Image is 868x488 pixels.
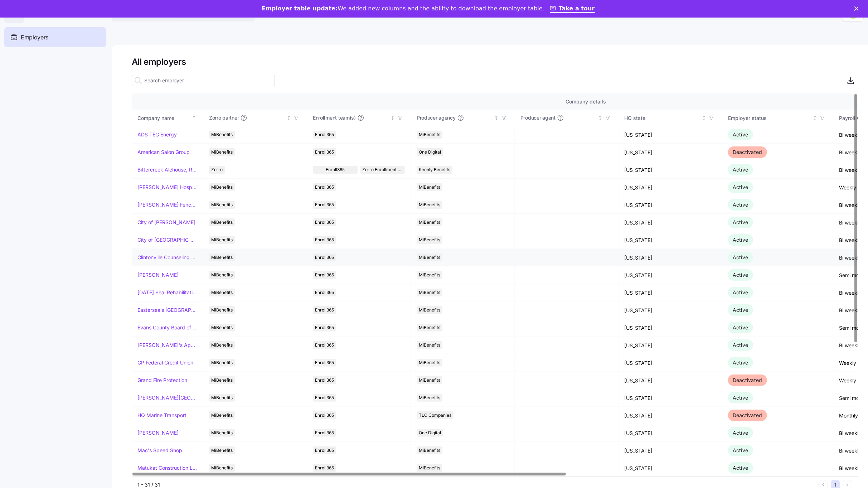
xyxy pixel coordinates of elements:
[211,253,233,261] span: MiBenefits
[733,272,748,278] span: Active
[211,148,233,156] span: MiBenefits
[619,161,722,179] td: [US_STATE]
[733,324,748,330] span: Active
[137,166,197,173] a: Bittercreek Alehouse, Red Feather Lounge, Diablo & Sons Saloon
[211,464,233,472] span: MiBenefits
[702,115,707,120] div: Not sorted
[515,110,619,126] th: Producer agentNot sorted
[211,201,233,209] span: MiBenefits
[419,446,440,454] span: MiBenefits
[315,359,334,367] span: Enroll365
[419,271,440,279] span: MiBenefits
[211,429,233,437] span: MiBenefits
[419,341,440,349] span: MiBenefits
[137,394,197,401] a: [PERSON_NAME][GEOGRAPHIC_DATA][DEMOGRAPHIC_DATA]
[137,342,197,349] a: [PERSON_NAME]'s Appliance/[PERSON_NAME]'s Academy/Fluid Services
[262,5,338,12] b: Employer table update:
[137,149,190,156] a: American Salon Group
[315,236,334,244] span: Enroll365
[315,148,334,156] span: Enroll365
[619,110,722,126] th: HQ stateNot sorted
[619,372,722,389] td: [US_STATE]
[137,236,197,243] a: City of [GEOGRAPHIC_DATA]
[132,75,275,86] input: Search employer
[419,306,440,314] span: MiBenefits
[619,126,722,144] td: [US_STATE]
[733,131,748,137] span: Active
[419,394,440,402] span: MiBenefits
[728,114,811,122] div: Employer status
[733,447,748,453] span: Active
[137,464,197,472] a: Matukat Construction LLC
[315,376,334,384] span: Enroll365
[211,324,233,332] span: MiBenefits
[419,324,440,332] span: MiBenefits
[137,201,197,208] a: [PERSON_NAME] Fence Company
[733,395,748,401] span: Active
[363,166,403,174] span: Zorro Enrollment Team
[211,131,233,139] span: MiBenefits
[619,407,722,424] td: [US_STATE]
[137,359,193,366] a: GP Federal Credit Union
[419,253,440,261] span: MiBenefits
[419,429,441,437] span: One Digital
[315,446,334,454] span: Enroll365
[211,394,233,402] span: MiBenefits
[132,56,858,67] h1: All employers
[419,411,451,419] span: TLC Companies
[733,219,748,225] span: Active
[211,183,233,191] span: MiBenefits
[619,337,722,354] td: [US_STATE]
[137,412,186,419] a: HQ Marine Transport
[315,464,334,472] span: Enroll365
[315,131,334,139] span: Enroll365
[619,354,722,372] td: [US_STATE]
[137,219,195,226] a: City of [PERSON_NAME]
[211,289,233,296] span: MiBenefits
[211,359,233,367] span: MiBenefits
[262,5,544,12] div: We added new columns and the ability to download the employer table.
[315,429,334,437] span: Enroll365
[211,166,223,174] span: Zorro
[419,183,440,191] span: MiBenefits
[286,115,291,120] div: Not sorted
[315,341,334,349] span: Enroll365
[733,342,748,348] span: Active
[4,27,106,47] a: Employers
[211,218,233,226] span: MiBenefits
[733,166,748,173] span: Active
[619,144,722,161] td: [US_STATE]
[315,394,334,402] span: Enroll365
[619,284,722,301] td: [US_STATE]
[211,446,233,454] span: MiBenefits
[315,324,334,332] span: Enroll365
[137,429,179,436] a: [PERSON_NAME]
[315,218,334,226] span: Enroll365
[733,359,748,366] span: Active
[390,115,395,120] div: Not sorted
[326,166,345,174] span: Enroll365
[722,110,833,126] th: Employer statusNot sorted
[419,236,440,244] span: MiBenefits
[419,289,440,296] span: MiBenefits
[137,114,190,122] div: Company name
[419,359,440,367] span: MiBenefits
[619,196,722,214] td: [US_STATE]
[211,376,233,384] span: MiBenefits
[733,307,748,313] span: Active
[137,377,187,384] a: Grand Fire Protection
[137,324,197,331] a: Evans County Board of Commissioners
[619,301,722,319] td: [US_STATE]
[733,412,762,418] span: Deactivated
[137,131,177,138] a: ADS TEC Energy
[417,114,456,121] span: Producer agency
[619,319,722,337] td: [US_STATE]
[21,33,48,42] span: Employers
[619,179,722,196] td: [US_STATE]
[315,201,334,209] span: Enroll365
[203,110,307,126] th: Zorro partnerNot sorted
[813,115,818,120] div: Not sorted
[550,5,595,13] a: Take a tour
[419,166,450,174] span: Keenly Benefits
[315,306,334,314] span: Enroll365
